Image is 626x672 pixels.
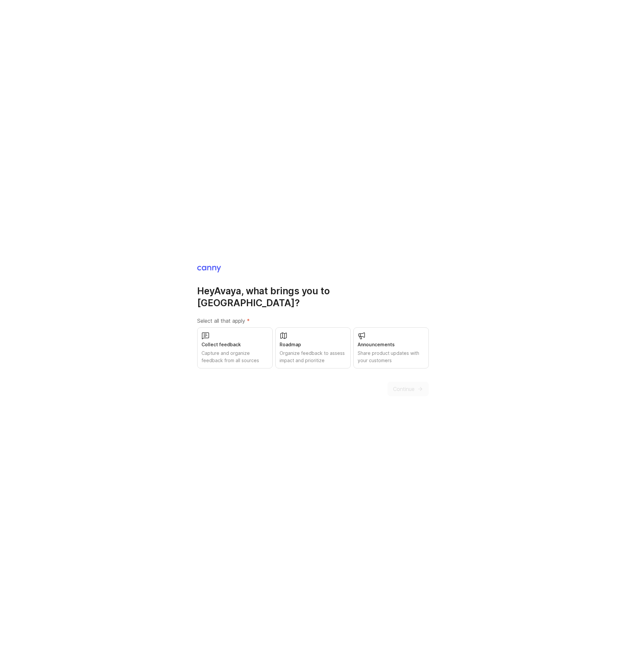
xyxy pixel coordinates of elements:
label: Select all that apply [197,317,429,325]
div: Share product updates with your customers [358,350,425,364]
div: Collect feedback [201,341,268,348]
div: Organize feedback to assess impact and prioritize [280,350,346,364]
button: RoadmapOrganize feedback to assess impact and prioritize [275,327,351,368]
button: Collect feedbackCapture and organize feedback from all sources [197,327,273,368]
div: Announcements [358,341,425,348]
div: Capture and organize feedback from all sources [201,350,268,364]
img: Canny Home [197,266,221,272]
h1: Hey Avaya , what brings you to [GEOGRAPHIC_DATA]? [197,285,429,309]
button: AnnouncementsShare product updates with your customers [353,327,429,368]
div: Roadmap [280,341,346,348]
